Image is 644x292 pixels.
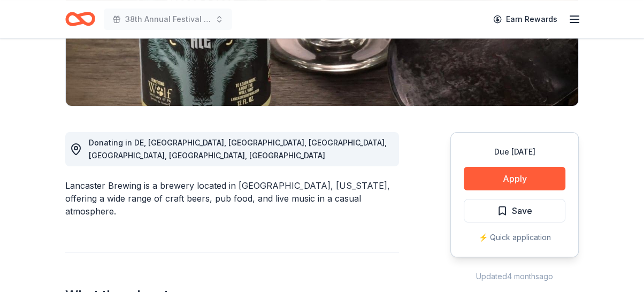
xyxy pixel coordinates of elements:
[487,10,564,29] a: Earn Rewards
[65,6,95,32] a: Home
[464,231,565,244] div: ⚡️ Quick application
[89,138,387,160] span: Donating in DE, [GEOGRAPHIC_DATA], [GEOGRAPHIC_DATA], [GEOGRAPHIC_DATA], [GEOGRAPHIC_DATA], [GEOG...
[512,204,532,218] span: Save
[464,199,565,222] button: Save
[104,9,232,30] button: 38th Annual Festival of Trees
[464,145,565,158] div: Due [DATE]
[450,270,579,283] div: Updated 4 months ago
[125,13,211,26] span: 38th Annual Festival of Trees
[65,179,399,218] div: Lancaster Brewing is a brewery located in [GEOGRAPHIC_DATA], [US_STATE], offering a wide range of...
[464,167,565,190] button: Apply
